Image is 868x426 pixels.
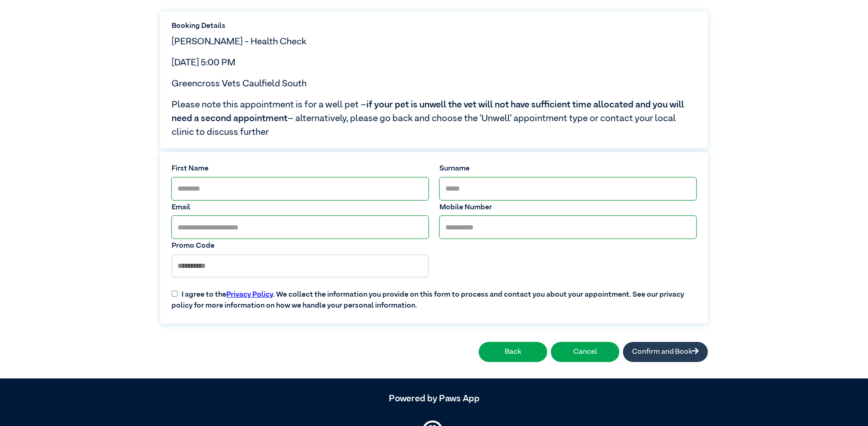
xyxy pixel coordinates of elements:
label: Surname [439,163,696,174]
label: Email [172,202,429,213]
label: Mobile Number [439,202,696,213]
label: I agree to the . We collect the information you provide on this form to process and contact you a... [166,282,702,311]
button: Cancel [551,342,619,362]
span: Greencross Vets Caulfield South [172,79,307,88]
button: Confirm and Book [623,342,708,362]
a: Privacy Policy [226,291,273,298]
label: Booking Details [172,21,696,32]
button: Back [479,342,547,362]
span: Please note this appointment is for a well pet – – alternatively, please go back and choose the ‘... [172,98,696,139]
span: if your pet is unwell the vet will not have sufficient time allocated and you will need a second ... [172,100,684,123]
span: [PERSON_NAME] - Health Check [172,37,306,46]
input: I agree to thePrivacy Policy. We collect the information you provide on this form to process and ... [172,291,178,297]
label: Promo Code [172,240,429,251]
span: [DATE] 5:00 PM [172,58,235,67]
h5: Powered by Paws App [160,393,708,404]
label: First Name [172,163,429,174]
